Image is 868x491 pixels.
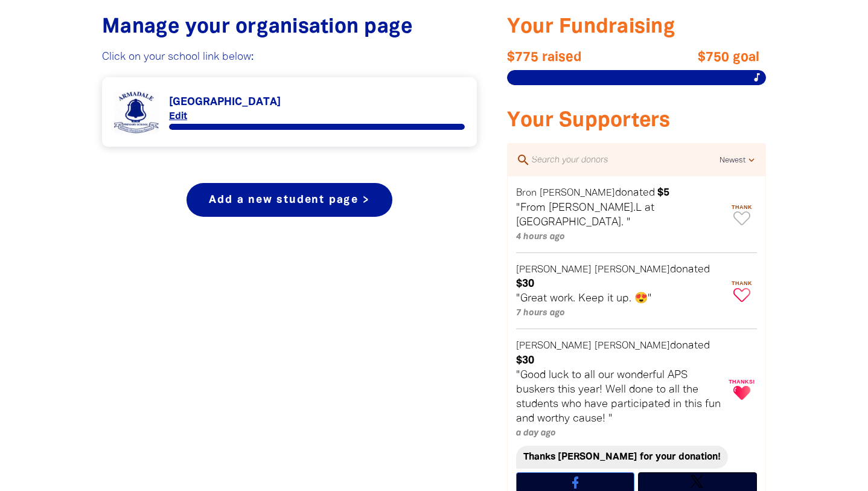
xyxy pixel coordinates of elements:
[516,292,724,306] p: "Great work. Keep it up. 😍"
[507,50,637,65] span: $775 raised
[630,50,759,65] span: $750 goal
[595,342,670,350] em: [PERSON_NAME]
[516,426,724,441] p: a day ago
[752,72,762,83] i: music_note
[516,153,531,167] i: search
[657,188,669,197] em: $5
[507,18,675,37] span: Your Fundraising
[516,342,592,350] em: [PERSON_NAME]
[670,341,710,350] span: donated
[540,189,615,197] em: [PERSON_NAME]
[114,89,465,135] div: Paginated content
[670,265,710,274] span: donated
[516,368,724,426] p: "Good luck to all our wonderful APS buskers this year! Well done to all the students who have par...
[595,266,670,274] em: [PERSON_NAME]
[102,50,477,65] p: Click on your school link below:
[531,152,720,168] input: Search your donors
[516,266,592,274] em: [PERSON_NAME]
[516,230,724,245] p: 4 hours ago
[102,18,412,37] span: Manage your organisation page
[727,280,757,286] span: Thank
[187,183,392,217] a: Add a new student page >
[516,446,728,469] div: Thanks [PERSON_NAME] for your donation!
[615,188,655,197] span: donated
[727,199,757,230] button: Thank
[727,204,757,210] span: Thank
[516,306,724,321] p: 7 hours ago
[727,275,757,306] button: Thank
[516,189,537,197] em: Bron
[507,112,671,130] span: Your Supporters
[516,201,724,230] p: "From [PERSON_NAME].L at [GEOGRAPHIC_DATA]. "
[516,279,534,289] em: $30
[516,356,534,365] em: $30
